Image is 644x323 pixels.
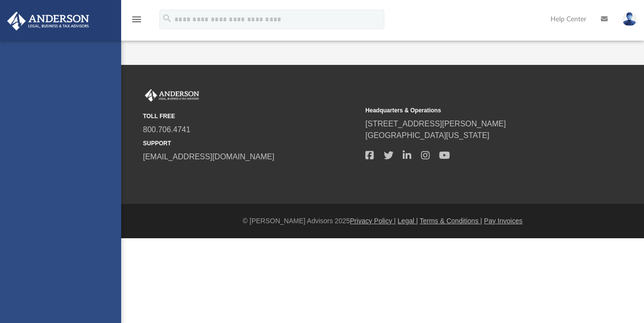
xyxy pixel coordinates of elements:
[162,13,173,24] i: search
[350,217,396,225] a: Privacy Policy |
[365,106,581,115] small: Headquarters & Operations
[398,217,418,225] a: Legal |
[484,217,522,225] a: Pay Invoices
[143,125,190,134] a: 800.706.4741
[121,216,644,226] div: © [PERSON_NAME] Advisors 2025
[143,112,359,121] small: TOLL FREE
[365,131,489,139] a: [GEOGRAPHIC_DATA][US_STATE]
[622,12,637,26] img: User Pic
[365,120,506,128] a: [STREET_ADDRESS][PERSON_NAME]
[131,14,142,25] i: menu
[143,89,201,102] img: Anderson Advisors Platinum Portal
[143,139,359,148] small: SUPPORT
[420,217,482,225] a: Terms & Conditions |
[131,18,142,25] a: menu
[4,12,92,31] img: Anderson Advisors Platinum Portal
[143,153,274,161] a: [EMAIL_ADDRESS][DOMAIN_NAME]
